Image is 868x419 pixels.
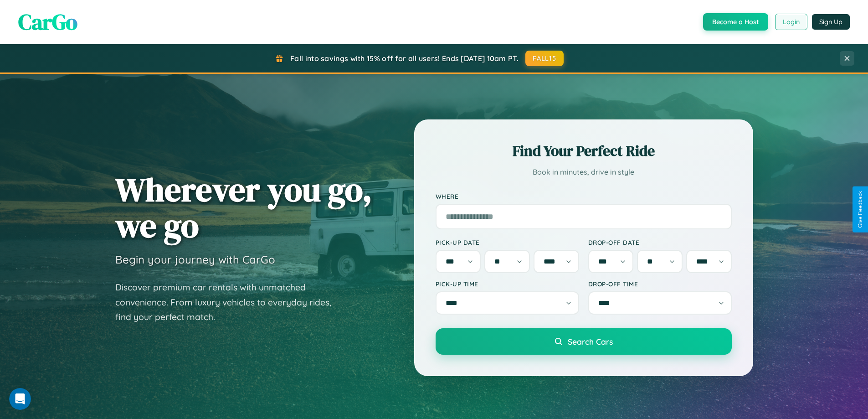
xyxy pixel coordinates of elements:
label: Pick-up Time [436,280,579,288]
span: CarGo [18,7,77,37]
h3: Begin your journey with CarGo [115,253,275,266]
label: Pick-up Date [436,238,579,246]
iframe: Intercom live chat [9,388,31,410]
div: Give Feedback [857,191,863,228]
button: FALL15 [525,51,564,66]
p: Book in minutes, drive in style [436,166,732,179]
span: Fall into savings with 15% off for all users! Ends [DATE] 10am PT. [290,54,519,63]
p: Discover premium car rentals with unmatched convenience. From luxury vehicles to everyday rides, ... [115,280,343,325]
h1: Wherever you go, we go [115,171,372,243]
label: Where [436,192,732,200]
h2: Find Your Perfect Ride [436,141,732,161]
button: Search Cars [436,328,732,355]
button: Sign Up [812,14,850,30]
label: Drop-off Date [588,238,732,246]
button: Become a Host [703,13,768,31]
span: Search Cars [568,336,613,347]
label: Drop-off Time [588,280,732,288]
button: Login [775,14,807,30]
